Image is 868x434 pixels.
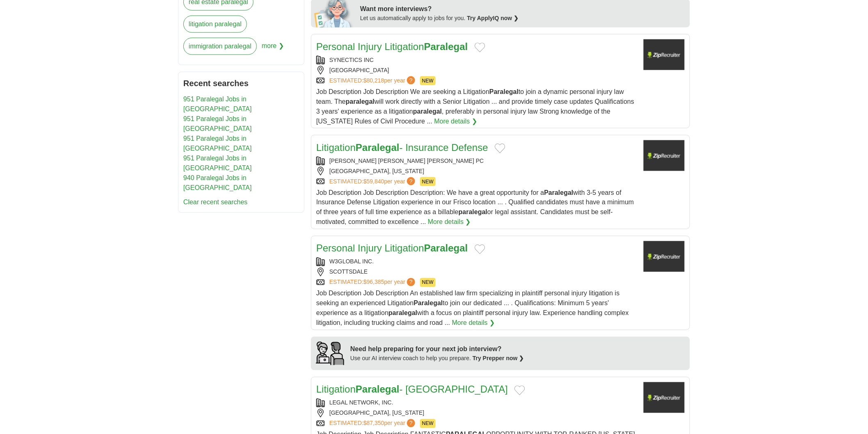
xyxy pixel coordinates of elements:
[183,174,252,191] a: 940 Paralegal Jobs in [GEOGRAPHIC_DATA]
[360,4,685,14] div: Want more interviews?
[329,177,417,186] a: ESTIMATED:$59,840per year?
[316,157,637,165] div: [PERSON_NAME] [PERSON_NAME] [PERSON_NAME] PC
[644,382,685,413] img: Company logo
[316,409,637,418] div: [GEOGRAPHIC_DATA], [US_STATE]
[363,178,384,185] span: $59,840
[356,384,400,395] strong: Paralegal
[183,155,252,171] a: 951 Paralegal Jobs in [GEOGRAPHIC_DATA]
[329,419,417,428] a: ESTIMATED:$87,350per year?
[183,38,257,55] a: immigration paralegal
[316,399,637,407] div: LEGAL NETWORK, INC.
[428,217,471,227] a: More details ❯
[329,278,417,287] a: ESTIMATED:$96,385per year?
[514,386,525,395] button: Add to favorite jobs
[329,76,417,85] a: ESTIMATED:$80,218per year?
[316,56,637,64] div: SYNECTICS INC
[316,243,468,254] a: Personal Injury LitigationParalegal
[316,268,637,276] div: SCOTTSDALE
[420,419,436,428] span: NEW
[356,142,400,153] strong: Paralegal
[183,77,299,89] h2: Recent searches
[420,177,436,186] span: NEW
[346,98,375,105] strong: paralegal
[644,39,685,70] img: Company logo
[350,354,524,363] div: Use our AI interview coach to help you prepare.
[475,244,485,254] button: Add to favorite jobs
[363,279,384,286] span: $96,385
[473,355,524,362] a: Try Prepper now ❯
[316,258,637,266] div: W3GLOBAL INC.
[544,189,573,196] strong: Paralegal
[407,76,415,85] span: ?
[316,142,488,153] a: LitigationParalegal- Insurance Defense
[316,66,637,75] div: [GEOGRAPHIC_DATA]
[183,16,247,33] a: litigation paralegal
[183,135,252,152] a: 951 Paralegal Jobs in [GEOGRAPHIC_DATA]
[452,318,495,328] a: More details ❯
[316,384,508,395] a: LitigationParalegal- [GEOGRAPHIC_DATA]
[424,243,468,254] strong: Paralegal
[413,108,442,115] strong: paralegal
[420,278,436,287] span: NEW
[475,43,485,53] button: Add to favorite jobs
[316,189,634,226] span: Job Description Job Description Description: We have a great opportunity for a with 3-5 years of ...
[407,278,415,286] span: ?
[350,345,524,354] div: Need help preparing for your next job interview?
[407,177,415,185] span: ?
[388,310,417,317] strong: paralegal
[489,88,519,95] strong: Paralegal
[183,96,252,112] a: 951 Paralegal Jobs in [GEOGRAPHIC_DATA]
[183,115,252,132] a: 951 Paralegal Jobs in [GEOGRAPHIC_DATA]
[360,14,685,23] div: Let us automatically apply to jobs for you.
[316,290,629,327] span: Job Description Job Description An established law firm specializing in plaintiff personal injury...
[183,199,248,206] a: Clear recent searches
[424,41,468,52] strong: Paralegal
[316,41,468,52] a: Personal Injury LitigationParalegal
[262,38,284,60] span: more ❯
[434,116,477,126] a: More details ❯
[363,77,384,84] span: $80,218
[644,241,685,272] img: Company logo
[644,140,685,171] img: Company logo
[420,76,436,85] span: NEW
[316,88,634,125] span: Job Description Job Description We are seeking a Litigation to join a dynamic personal injury law...
[467,15,519,21] a: Try ApplyIQ now ❯
[316,167,637,176] div: [GEOGRAPHIC_DATA], [US_STATE]
[414,300,443,307] strong: Paralegal
[495,144,505,153] button: Add to favorite jobs
[407,419,415,427] span: ?
[363,420,384,427] span: $87,350
[459,209,487,216] strong: paralegal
